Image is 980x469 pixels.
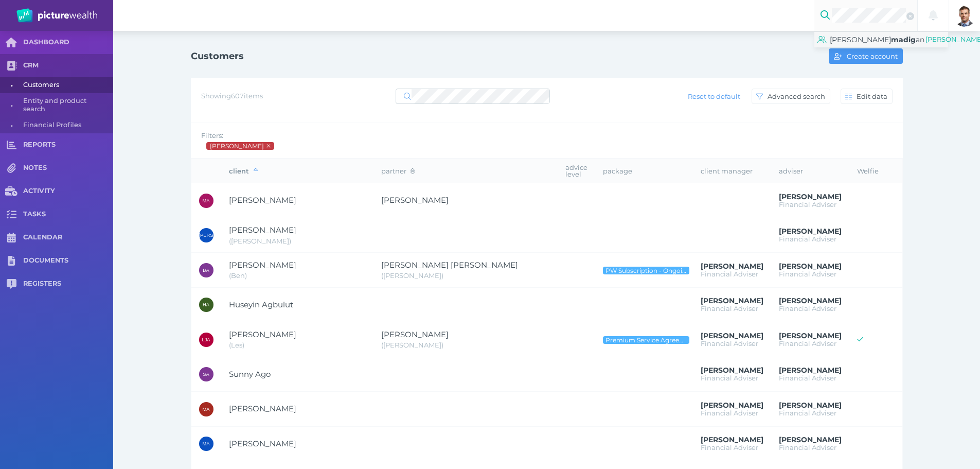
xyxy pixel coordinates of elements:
span: client [229,167,258,175]
span: Brad Bond [779,192,842,201]
div: Mike Abbott [199,194,213,208]
span: SA [203,372,209,377]
span: Edit data [854,92,892,100]
span: MA [203,407,210,412]
span: DOCUMENTS [23,256,113,265]
button: Clear [906,11,914,20]
span: Customers [23,77,110,93]
span: PW Subscription - Ongoing [605,267,687,274]
span: Mohammad Ahmmadzai [229,439,296,448]
span: Filters: [201,131,223,140]
div: Ben Addison [199,263,213,277]
span: MA [203,441,210,446]
span: CRM [23,61,113,70]
span: [PERSON_NAME] [199,233,239,238]
span: an [916,35,924,44]
div: Leslie Joseph Agh [199,333,213,347]
div: Mohammad Ahmadzai [199,402,213,416]
span: Create account [845,52,902,60]
span: Jillian Rachel Addison [381,260,518,270]
th: adviser [771,159,849,183]
span: ACTIVITY [23,187,113,196]
span: Brad Bond [779,401,842,410]
span: Huseyin Agbulut [229,300,293,309]
span: REGISTERS [23,280,113,288]
span: Brad Bond [779,227,842,236]
span: TASKS [23,210,113,219]
th: package [595,159,693,183]
span: Jill [381,271,443,280]
h1: Customers [191,50,244,62]
span: Financial Adviser [779,270,836,278]
span: Showing 607 items [201,92,263,100]
span: Brad Bond [779,435,842,444]
span: Mike Abbott [229,195,296,205]
span: Welfie access active [857,335,863,344]
span: Brad Bond [209,142,264,150]
span: Brad Bond [779,296,842,305]
button: Reset to default [683,89,745,104]
button: Create account [829,48,902,64]
span: Brad Bond [701,331,763,340]
span: Brad Bond [701,366,763,375]
button: Edit data [841,89,893,104]
span: Sue [381,341,443,349]
span: madig [891,35,916,44]
span: Financial Profiles [23,117,110,133]
span: Brad Bond [701,401,763,410]
span: Financial Adviser [701,409,758,417]
span: LJA [202,337,210,342]
span: [PERSON_NAME] [830,35,891,44]
span: Financial Adviser [779,235,836,243]
span: HA [203,302,209,307]
span: Mohammad Ahmadzai [229,404,296,413]
span: Brad Bond [701,435,763,444]
div: Jennifer Adams [199,228,213,242]
span: Financial Adviser [779,409,836,417]
button: Advanced search [752,89,830,104]
a: [PERSON_NAME]madigan[PERSON_NAME]Madigan [814,32,948,47]
span: Financial Adviser [779,200,836,209]
div: Mohammad Ahmmadzai [199,437,213,451]
span: Financial Adviser [701,270,758,278]
span: CALENDAR [23,233,113,242]
span: Brad Bond [779,366,842,375]
span: Financial Adviser [779,374,836,382]
span: Financial Adviser [779,304,836,312]
span: Financial Adviser [701,304,758,312]
span: MA [203,198,210,203]
span: DASHBOARD [23,38,113,47]
span: Reset to default [683,92,744,100]
span: Les [229,341,244,349]
span: Financial Adviser [779,339,836,348]
img: PW [16,8,97,23]
span: Jen [229,237,291,245]
span: Suzanne Agh [381,329,449,339]
span: Ben [229,271,247,280]
span: Brad Bond [701,296,763,305]
span: Financial Adviser [701,443,758,451]
span: Financial Adviser [779,443,836,451]
span: NOTES [23,164,113,172]
span: Jennifer Abbott [381,195,449,205]
span: Leslie Joseph Agh [229,329,296,339]
span: Brad Bond [701,262,763,271]
span: Jennifer Adams [229,225,296,235]
th: client manager [693,159,771,183]
span: REPORTS [23,141,113,149]
th: Welfie [849,159,886,183]
span: BA [203,268,209,273]
img: Brad Bond [953,4,976,27]
div: Huseyin Agbulut [199,298,213,312]
th: advice level [558,159,595,183]
span: Financial Adviser [701,339,758,348]
span: Advanced search [765,92,830,100]
span: Brad Bond [779,262,842,271]
span: Entity and product search [23,93,110,117]
span: Brad Bond [779,331,842,340]
span: Financial Adviser [701,374,758,382]
span: Ben Addison [229,260,296,270]
span: Sunny Ago [229,369,271,379]
span: Premium Service Agreement - Ongoing [605,336,687,344]
span: partner [381,167,415,175]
